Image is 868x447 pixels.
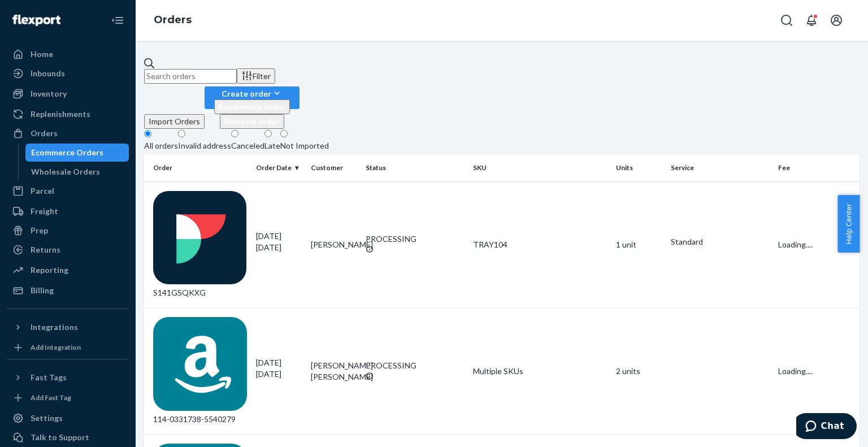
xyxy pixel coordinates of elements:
th: Order Date [251,154,306,181]
input: Late [264,130,272,137]
div: Reporting [31,264,68,276]
div: Prep [31,225,48,236]
a: Home [7,45,129,63]
ol: breadcrumbs [145,4,201,37]
input: Invalid address [178,130,185,137]
div: Late [264,140,280,151]
div: PROCESSING [366,360,464,371]
div: Parcel [31,185,54,197]
a: Orders [154,14,192,26]
div: Invalid address [178,140,231,151]
button: Talk to Support [7,428,129,446]
th: Order [144,154,251,181]
td: 2 units [611,308,666,435]
a: Inventory [7,85,129,103]
iframe: Opens a widget where you can chat to one of our agents [796,413,857,441]
input: Canceled [231,130,238,137]
div: [DATE] [256,231,302,253]
div: 114-0331738-5540279 [153,317,247,425]
a: Add Fast Tag [7,391,129,405]
a: Inbounds [7,64,129,83]
div: Replenishments [31,109,90,120]
th: Units [611,154,666,181]
a: Returns [7,241,129,259]
a: Prep [7,222,129,240]
button: Filter [237,68,275,84]
a: Replenishments [7,105,129,123]
a: Freight [7,202,129,220]
a: Reporting [7,261,129,279]
div: TRAY104 [473,239,607,250]
th: Status [361,154,468,181]
div: Not Imported [280,140,329,151]
a: Wholesale Orders [25,163,129,181]
th: Fee [774,154,860,181]
a: Ecommerce Orders [25,144,129,162]
div: [DATE] [256,357,302,380]
button: Help Center [837,195,860,253]
div: All orders [144,140,178,151]
div: Create order [214,88,290,99]
p: Standard [671,236,769,248]
td: Multiple SKUs [468,308,611,435]
button: Open notifications [800,9,823,32]
div: PROCESSING [366,233,464,245]
p: [DATE] [256,242,302,253]
input: All orders [144,130,151,137]
td: [PERSON_NAME] [PERSON_NAME] [306,308,361,435]
a: Settings [7,409,129,427]
div: Add Fast Tag [31,393,71,402]
a: Add Integration [7,341,129,354]
button: Removal order [220,114,284,129]
td: 1 unit [611,181,666,308]
a: Orders [7,124,129,142]
img: Flexport logo [12,15,60,26]
button: Create orderEcommerce orderRemoval order [205,86,300,109]
div: Filter [241,70,271,82]
div: Canceled [231,140,264,151]
div: Orders [31,128,58,139]
button: Import Orders [144,114,205,129]
button: Integrations [7,318,129,336]
div: Customer [311,163,357,172]
div: Returns [31,244,60,255]
span: Removal order [224,116,280,126]
div: Home [31,49,53,60]
button: Open account menu [825,9,848,32]
div: Wholesale Orders [31,166,100,177]
button: Close Navigation [106,9,129,32]
a: Parcel [7,182,129,200]
td: [PERSON_NAME] [306,181,361,308]
a: Billing [7,281,129,300]
div: S141GSQKXG [153,191,247,299]
td: Loading.... [774,181,860,308]
button: Open Search Box [775,9,798,32]
td: Loading.... [774,308,860,435]
div: Integrations [31,322,78,333]
input: Search orders [144,69,237,84]
div: Ecommerce Orders [31,147,103,158]
span: Ecommerce order [219,102,285,111]
div: Settings [31,413,63,424]
div: Inbounds [31,68,65,79]
div: Talk to Support [31,432,89,443]
button: Ecommerce order [214,99,290,114]
th: Service [666,154,774,181]
th: SKU [468,154,611,181]
div: Add Integration [31,342,81,352]
div: Inventory [31,88,67,99]
div: Billing [31,285,54,296]
p: [DATE] [256,368,302,380]
div: Freight [31,206,58,217]
input: Not Imported [280,130,288,137]
div: Fast Tags [31,372,67,383]
button: Fast Tags [7,368,129,387]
